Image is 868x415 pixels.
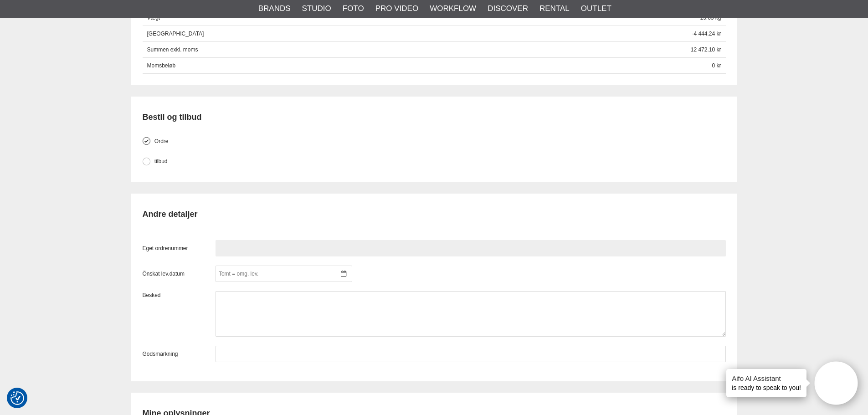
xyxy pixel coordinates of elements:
span: Summen exkl. moms [143,42,686,58]
span: Momsbeløb [143,58,708,74]
span: 12 472.10 [686,42,726,58]
h2: Andre detaljer [143,209,726,220]
a: Workflow [430,3,476,15]
a: Rental [539,3,570,15]
label: Godsmärkning [143,350,216,358]
span: Vægt [143,10,696,26]
span: Ordre [154,138,169,144]
a: Outlet [581,3,611,15]
a: Discover [488,3,528,15]
span: -4 444.24 [687,26,725,42]
h4: Aifo AI Assistant [732,374,801,383]
label: Önskat lev.datum [143,270,216,278]
button: Samtykkepræferencer [10,390,24,406]
span: tilbud [154,158,168,164]
label: Besked [143,291,216,337]
span: [GEOGRAPHIC_DATA] [143,26,688,42]
h2: Bestil og tilbud [143,112,726,123]
span: 15.63 kg [695,10,725,26]
img: Revisit consent button [10,391,24,405]
label: Eget ordrenummer [143,244,216,252]
a: Studio [302,3,331,15]
a: Foto [343,3,364,15]
a: Pro Video [375,3,418,15]
a: Brands [258,3,291,15]
div: is ready to speak to you! [726,369,806,397]
span: 0 [707,58,725,74]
